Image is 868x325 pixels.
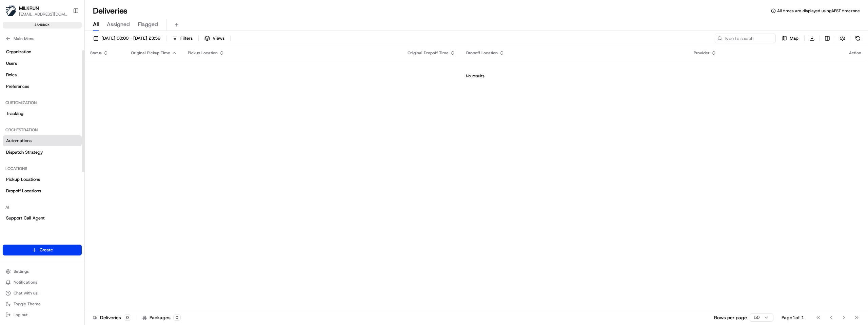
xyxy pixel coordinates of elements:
[169,34,196,43] button: Filters
[3,147,82,158] a: Dispatch Strategy
[849,50,861,56] div: Action
[107,20,130,28] span: Assigned
[14,98,52,105] span: Knowledge Base
[3,174,82,185] a: Pickup Locations
[3,278,82,287] button: Notifications
[115,67,123,75] button: Start new chat
[90,50,102,56] span: Status
[55,96,112,108] a: 💻API Documentation
[14,290,38,296] span: Chat with us!
[6,149,43,155] span: Dispatch Strategy
[14,312,27,318] span: Log out
[777,8,860,14] span: All times are displayed using AEST timezone
[6,138,32,144] span: Automations
[3,135,82,146] a: Automations
[142,314,181,321] div: Packages
[67,115,82,120] span: Pylon
[87,73,864,79] div: No results.
[48,115,82,120] a: Powered byPylon
[3,58,82,69] a: Users
[40,247,53,253] span: Create
[790,35,798,41] span: Map
[19,5,39,12] button: MILKRUN
[188,50,218,56] span: Pickup Location
[3,163,82,174] div: Locations
[93,314,131,321] div: Deliveries
[5,5,16,16] img: MILKRUN
[3,310,82,320] button: Log out
[18,44,112,51] input: Clear
[93,20,99,28] span: All
[14,301,41,307] span: Toggle Theme
[466,50,498,56] span: Dropoff Location
[23,72,86,77] div: We're available if you need us!
[3,288,82,298] button: Chat with us!
[7,99,12,104] div: 📗
[3,97,82,108] div: Customization
[213,35,224,41] span: Views
[14,269,29,274] span: Settings
[3,3,70,19] button: MILKRUNMILKRUN[EMAIL_ADDRESS][DOMAIN_NAME]
[124,314,131,321] div: 0
[6,83,29,90] span: Preferences
[14,280,37,285] span: Notifications
[6,72,17,78] span: Roles
[6,49,31,55] span: Organization
[3,46,82,57] a: Organization
[853,34,863,43] button: Refresh
[6,188,41,194] span: Dropoff Locations
[57,99,63,104] div: 💻
[3,186,82,196] a: Dropoff Locations
[138,20,158,28] span: Flagged
[19,12,67,17] button: [EMAIL_ADDRESS][DOMAIN_NAME]
[3,34,82,43] button: Main Menu
[3,125,82,135] div: Orchestration
[14,36,34,41] span: Main Menu
[180,35,193,41] span: Filters
[778,34,802,43] button: Map
[6,60,17,66] span: Users
[4,96,55,108] a: 📗Knowledge Base
[93,5,127,16] h1: Deliveries
[715,34,776,43] input: Type to search
[3,81,82,92] a: Preferences
[64,98,109,105] span: API Documentation
[201,34,228,43] button: Views
[7,27,123,38] p: Welcome 👋
[7,7,20,20] img: Nash
[101,35,160,41] span: [DATE] 00:00 - [DATE] 23:59
[173,314,181,321] div: 0
[6,111,23,117] span: Tracking
[3,245,82,255] button: Create
[3,267,82,276] button: Settings
[3,108,82,119] a: Tracking
[3,299,82,309] button: Toggle Theme
[714,314,747,321] p: Rows per page
[23,65,111,72] div: Start new chat
[3,229,82,240] div: Billing
[6,176,40,183] span: Pickup Locations
[3,22,82,28] div: sandbox
[90,34,163,43] button: [DATE] 00:00 - [DATE] 23:59
[782,314,804,321] div: Page 1 of 1
[3,70,82,80] a: Roles
[694,50,710,56] span: Provider
[6,215,45,221] span: Support Call Agent
[131,50,170,56] span: Original Pickup Time
[408,50,449,56] span: Original Dropoff Time
[3,202,82,213] div: AI
[7,65,19,77] img: 1736555255976-a54dd68f-1ca7-489b-9aae-adbdc363a1c4
[3,213,82,224] a: Support Call Agent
